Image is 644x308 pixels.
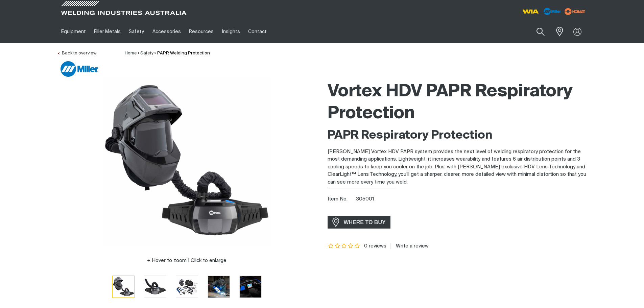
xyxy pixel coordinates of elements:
[144,276,166,298] button: Go to slide 2
[563,6,587,17] img: miller
[208,276,230,298] img: Vortex HDV PAPR System
[140,51,153,55] a: Safety
[529,24,552,40] button: Search products
[176,276,198,298] img: Vortex HDV PAPR System
[113,276,134,298] img: Vortex HDV PAPR System
[57,51,96,55] a: Back to overview of PAPR Welding Protection
[57,20,455,43] nav: Main
[364,243,386,248] span: 0 reviews
[328,195,355,203] span: Item No.
[328,81,587,125] h1: Vortex HDV PAPR Respiratory Protection
[239,276,262,298] button: Go to slide 5
[356,196,374,202] span: 305001
[244,20,271,43] a: Contact
[90,20,125,43] a: Filler Metals
[57,20,90,43] a: Equipment
[240,276,261,298] img: Vortex HDV PAPR System
[328,244,361,248] span: Rating: {0}
[176,276,198,298] button: Go to slide 3
[218,20,244,43] a: Insights
[143,257,231,265] button: Hover to zoom | Click to enlarge
[328,128,587,143] h2: PAPR Respiratory Protection
[520,24,552,40] input: Product name or item number...
[144,276,166,298] img: Vortex HDV PAPR System
[125,50,210,57] nav: Breadcrumb
[185,20,218,43] a: Resources
[208,276,230,298] button: Go to slide 4
[112,276,135,298] button: Go to slide 1
[328,216,391,229] a: WHERE TO BUY
[125,51,137,55] a: Home
[102,77,271,246] img: Vortex HDV PAPR System
[339,217,390,228] span: WHERE TO BUY
[390,243,429,249] a: Write a review
[157,51,210,55] a: PAPR Welding Protection
[125,20,148,43] a: Safety
[328,148,587,186] p: [PERSON_NAME] Vortex HDV PAPR system provides the next level of welding respiratory protection fo...
[148,20,185,43] a: Accessories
